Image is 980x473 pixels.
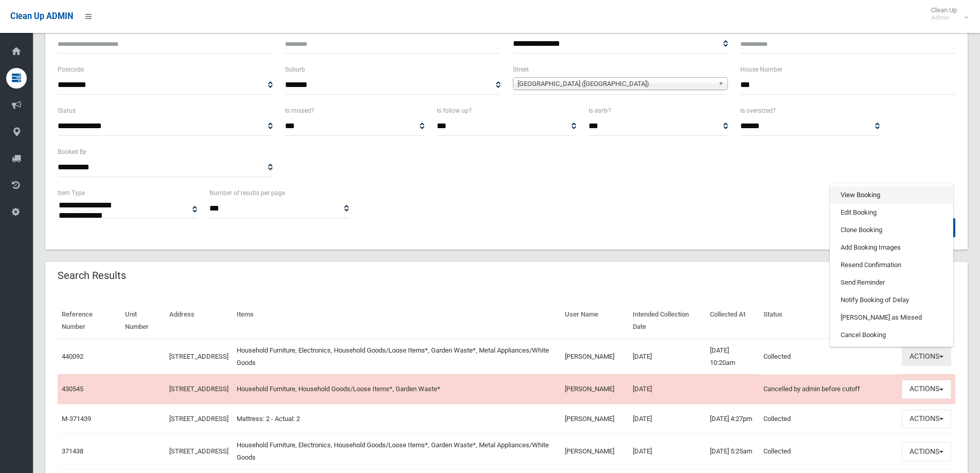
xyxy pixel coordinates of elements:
a: Add Booking Images [830,239,953,256]
a: View Booking [830,186,953,204]
th: Status [759,303,898,339]
a: Edit Booking [830,204,953,221]
a: [PERSON_NAME] as Missed [830,309,953,326]
label: Is oversized? [740,105,776,116]
td: Collected [759,404,898,434]
td: [DATE] 4:27pm [706,404,759,434]
th: Address [165,303,233,339]
td: [DATE] [629,434,706,469]
a: [STREET_ADDRESS] [169,447,228,455]
small: Admin [931,14,957,22]
a: Send Reminder [830,274,953,291]
th: Items [233,303,561,339]
label: House Number [740,64,782,75]
td: Collected [759,339,898,375]
td: [PERSON_NAME] [561,404,629,434]
td: Cancelled by admin before cutoff [759,374,898,404]
span: Clean Up [926,6,967,22]
a: M-371439 [62,415,91,423]
label: Street [513,64,529,75]
a: Resend Confirmation [830,256,953,274]
td: Household Furniture, Electronics, Household Goods/Loose Items*, Garden Waste*, Metal Appliances/W... [233,434,561,469]
a: Notify Booking of Delay [830,291,953,309]
td: [PERSON_NAME] [561,434,629,469]
label: Suburb [285,64,305,75]
td: [DATE] 5:25am [706,434,759,469]
label: Is follow up? [437,105,472,116]
td: Household Furniture, Household Goods/Loose Items*, Garden Waste* [233,374,561,404]
th: Intended Collection Date [629,303,706,339]
button: Actions [902,410,951,429]
a: [STREET_ADDRESS] [169,353,228,360]
th: User Name [561,303,629,339]
a: Clone Booking [830,221,953,239]
label: Number of results per page [209,187,285,199]
button: Actions [902,380,951,399]
td: [DATE] [629,404,706,434]
a: Cancel Booking [830,326,953,344]
th: Unit Number [121,303,166,339]
a: [STREET_ADDRESS] [169,415,228,423]
label: Status [58,105,76,116]
td: [DATE] [629,339,706,375]
a: 430545 [62,385,83,393]
th: Reference Number [58,303,121,339]
label: Postcode [58,64,84,75]
label: Is early? [589,105,611,116]
label: Item Type [58,187,85,199]
a: 371438 [62,447,83,455]
td: Collected [759,434,898,469]
label: Is missed? [285,105,314,116]
th: Collected At [706,303,759,339]
span: Clean Up ADMIN [10,11,73,21]
a: 440092 [62,353,83,360]
a: [STREET_ADDRESS] [169,385,228,393]
span: [GEOGRAPHIC_DATA] ([GEOGRAPHIC_DATA]) [518,78,714,90]
button: Actions [902,347,951,366]
td: [DATE] 10:20am [706,339,759,375]
td: Household Furniture, Electronics, Household Goods/Loose Items*, Garden Waste*, Metal Appliances/W... [233,339,561,375]
td: [PERSON_NAME] [561,339,629,375]
label: Booked By [58,146,86,157]
header: Search Results [45,266,138,286]
td: [PERSON_NAME] [561,374,629,404]
button: Actions [902,442,951,461]
td: [DATE] [629,374,706,404]
td: Mattress: 2 - Actual: 2 [233,404,561,434]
